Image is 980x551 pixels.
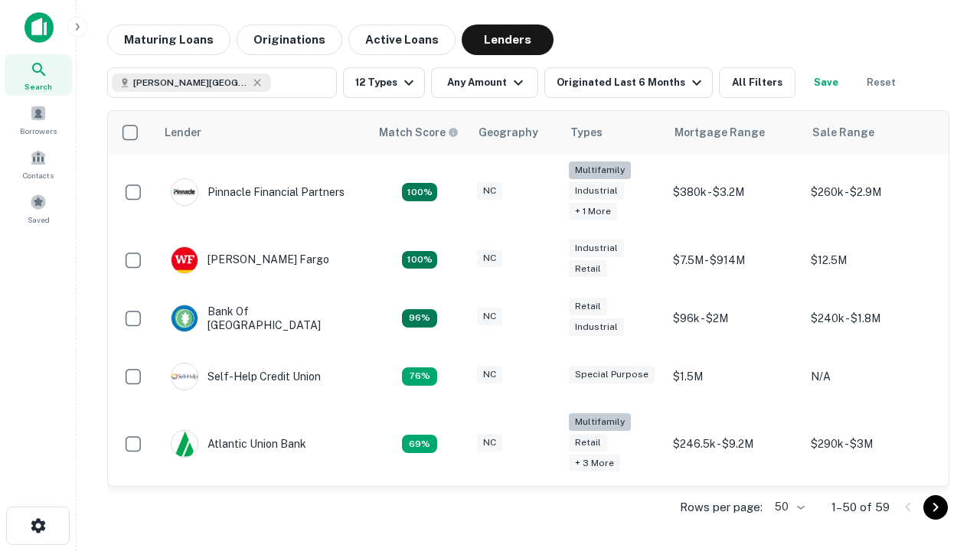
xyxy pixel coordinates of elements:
div: Lender [165,123,201,142]
div: Capitalize uses an advanced AI algorithm to match your search with the best lender. The match sco... [379,124,459,141]
div: Self-help Credit Union [171,363,321,390]
img: capitalize-icon.png [24,12,54,43]
button: Reset [857,67,906,98]
td: $260k - $2.9M [803,154,941,231]
div: Retail [569,434,607,452]
td: $380k - $3.2M [665,154,803,231]
div: Mortgage Range [675,123,765,142]
div: Matching Properties: 11, hasApolloMatch: undefined [402,367,437,386]
th: Types [561,111,665,154]
div: [PERSON_NAME] Fargo [171,246,329,274]
a: Search [5,54,72,96]
div: Industrial [569,182,624,200]
div: + 3 more [569,455,620,472]
button: 12 Types [343,67,425,98]
div: Special Purpose [569,366,655,383]
button: Save your search to get updates of matches that match your search criteria. [802,67,851,98]
th: Geography [469,111,561,154]
div: Geography [479,123,538,142]
div: Retail [569,298,607,315]
p: Rows per page: [680,498,763,517]
th: Mortgage Range [665,111,803,154]
div: Matching Properties: 14, hasApolloMatch: undefined [402,309,437,328]
div: + 1 more [569,203,617,220]
td: $7.5M - $914M [665,231,803,289]
a: Saved [5,187,72,229]
div: Industrial [569,240,624,257]
button: Originated Last 6 Months [544,67,713,98]
a: Borrowers [5,99,72,140]
th: Capitalize uses an advanced AI algorithm to match your search with the best lender. The match sco... [370,111,469,154]
span: Contacts [23,169,54,181]
a: Contacts [5,143,72,184]
img: picture [171,305,198,331]
th: Sale Range [803,111,941,154]
td: $290k - $3M [803,406,941,483]
button: All Filters [719,67,795,98]
div: NC [477,366,502,383]
iframe: Chat Widget [903,429,980,502]
div: Multifamily [569,413,631,431]
button: Lenders [462,24,554,55]
div: Atlantic Union Bank [171,430,306,458]
div: Originated Last 6 Months [557,73,706,92]
div: NC [477,434,502,452]
td: N/A [803,347,941,406]
td: $96k - $2M [665,289,803,347]
img: picture [171,431,198,457]
div: Matching Properties: 15, hasApolloMatch: undefined [402,251,437,269]
div: Multifamily [569,161,631,179]
div: NC [477,182,502,200]
div: Matching Properties: 10, hasApolloMatch: undefined [402,435,437,453]
div: Bank Of [GEOGRAPHIC_DATA] [171,305,354,332]
button: Originations [237,24,342,55]
div: NC [477,308,502,325]
img: picture [171,247,198,273]
td: $240k - $1.8M [803,289,941,347]
td: $12.5M [803,231,941,289]
td: $246.5k - $9.2M [665,406,803,483]
div: Industrial [569,318,624,336]
td: $1.5M [665,347,803,406]
th: Lender [155,111,370,154]
img: picture [171,179,198,205]
div: Matching Properties: 26, hasApolloMatch: undefined [402,183,437,201]
span: Saved [28,214,50,226]
span: Search [24,80,52,93]
div: Sale Range [812,123,874,142]
button: Active Loans [348,24,456,55]
div: Pinnacle Financial Partners [171,178,345,206]
button: Any Amount [431,67,538,98]
h6: Match Score [379,124,456,141]
button: Go to next page [923,495,948,520]
div: Types [570,123,603,142]
p: 1–50 of 59 [831,498,890,517]
span: Borrowers [20,125,57,137]
span: [PERSON_NAME][GEOGRAPHIC_DATA], [GEOGRAPHIC_DATA] [133,76,248,90]
img: picture [171,364,198,390]
div: 50 [769,496,807,518]
div: Retail [569,260,607,278]
button: Maturing Loans [107,24,230,55]
div: NC [477,249,502,267]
